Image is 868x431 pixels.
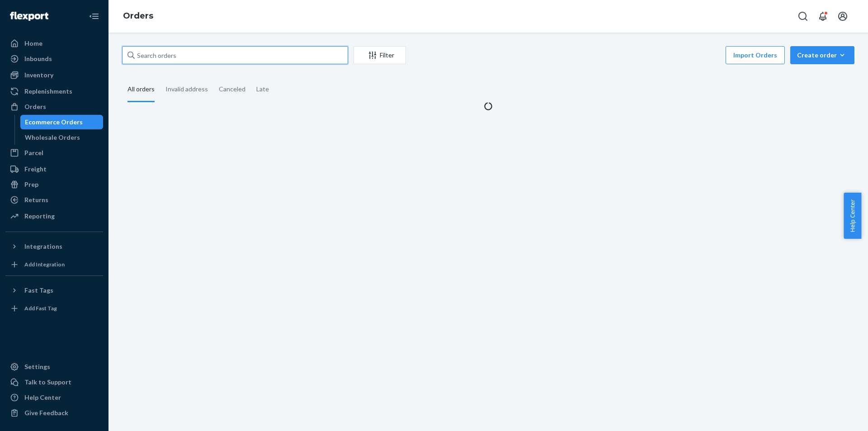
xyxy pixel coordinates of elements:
div: Wholesale Orders [25,133,80,142]
a: Parcel [5,146,103,160]
button: Open Search Box [794,7,812,25]
div: Talk to Support [24,378,71,387]
div: Add Integration [24,260,65,268]
button: Close Navigation [85,7,103,25]
a: Ecommerce Orders [20,115,104,129]
img: Flexport logo [10,12,48,21]
div: Add Fast Tag [24,304,57,312]
a: Settings [5,360,103,374]
div: Help Center [24,393,61,402]
a: Talk to Support [5,375,103,389]
button: Give Feedback [5,406,103,420]
div: All orders [127,77,155,102]
div: Canceled [219,77,245,101]
a: Prep [5,177,103,192]
div: Integrations [24,242,62,251]
a: Orders [123,11,153,21]
div: Filter [354,51,406,60]
div: Parcel [24,148,43,157]
div: Returns [24,195,48,204]
div: Give Feedback [24,408,68,417]
button: Import Orders [726,46,785,64]
a: Freight [5,162,103,176]
div: Inventory [24,71,53,80]
a: Help Center [5,390,103,405]
button: Fast Tags [5,283,103,298]
div: Orders [24,102,46,111]
div: Inbounds [24,54,52,63]
div: Late [256,77,269,101]
a: Inbounds [5,52,103,66]
a: Replenishments [5,84,103,99]
a: Wholesale Orders [20,130,104,145]
button: Integrations [5,239,103,254]
div: Fast Tags [24,286,53,295]
input: Search orders [122,46,348,64]
a: Orders [5,99,103,114]
button: Help Center [844,193,861,239]
a: Inventory [5,68,103,82]
button: Open notifications [814,7,832,25]
div: Freight [24,165,47,174]
div: Prep [24,180,38,189]
ol: breadcrumbs [116,3,160,29]
a: Returns [5,193,103,207]
div: Reporting [24,212,55,221]
div: Replenishments [24,87,72,96]
a: Add Fast Tag [5,301,103,316]
button: Filter [354,46,406,64]
div: Home [24,39,42,48]
div: Ecommerce Orders [25,118,83,127]
div: Settings [24,362,50,371]
a: Reporting [5,209,103,223]
div: Create order [797,51,848,60]
button: Create order [790,46,854,64]
a: Home [5,36,103,51]
a: Add Integration [5,257,103,272]
button: Open account menu [834,7,852,25]
div: Invalid address [165,77,208,101]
